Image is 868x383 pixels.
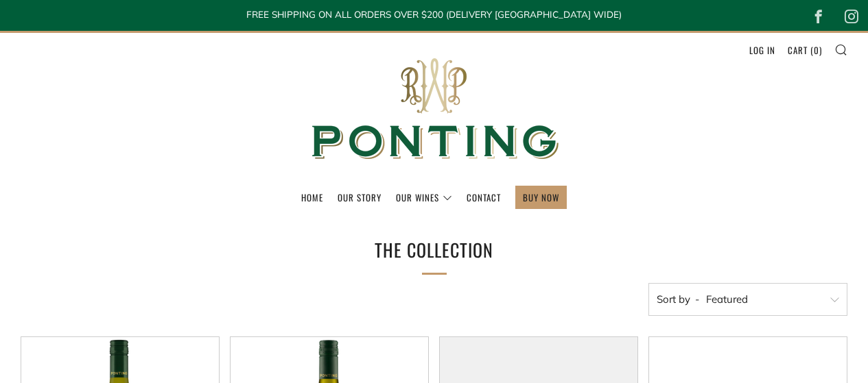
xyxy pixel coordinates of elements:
[228,234,640,267] h1: The Collection
[788,39,822,61] a: Cart (0)
[467,186,501,208] a: Contact
[301,186,323,208] a: Home
[749,39,775,61] a: Log in
[523,186,559,208] a: BUY NOW
[396,186,452,208] a: Our Wines
[338,186,382,208] a: Our Story
[814,43,819,57] span: 0
[297,33,572,186] img: Ponting Wines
